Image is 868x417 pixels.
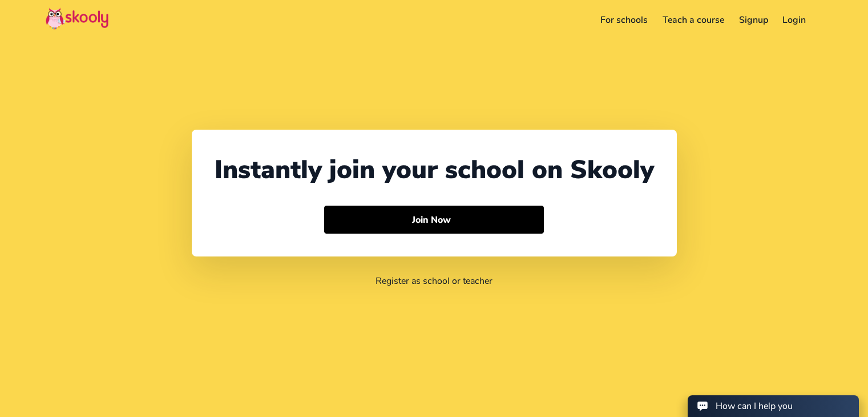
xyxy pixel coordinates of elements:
[775,11,813,29] a: Login
[376,275,492,287] a: Register as school or teacher
[215,153,654,187] div: Instantly join your school on Skooly
[732,11,776,29] a: Signup
[46,7,108,30] img: Skooly
[594,11,656,29] a: For schools
[324,206,544,234] button: Join Now
[655,11,732,29] a: Teach a course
